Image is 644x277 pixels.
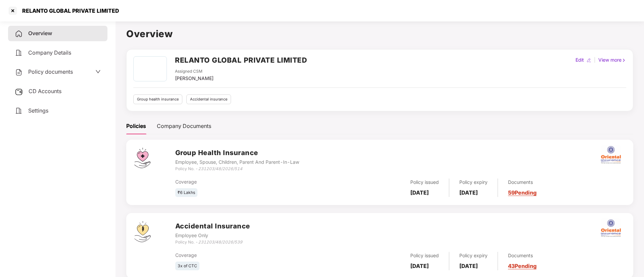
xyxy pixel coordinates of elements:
[593,56,597,64] div: |
[459,179,488,186] div: Policy expiry
[459,189,478,196] b: [DATE]
[15,68,23,76] img: svg+xml;base64,PHN2ZyB4bWxucz0iaHR0cDovL3d3dy53My5vcmcvMjAwMC9zdmciIHdpZHRoPSIyNCIgaGVpZ2h0PSIyNC...
[95,69,101,74] span: down
[175,68,214,75] div: Assigned CSM
[15,49,23,57] img: svg+xml;base64,PHN2ZyB4bWxucz0iaHR0cDovL3d3dy53My5vcmcvMjAwMC9zdmciIHdpZHRoPSIyNCIgaGVpZ2h0PSIyNC...
[175,252,325,259] div: Coverage
[508,263,537,269] a: 43 Pending
[459,252,488,259] div: Policy expiry
[599,216,623,240] img: oi.png
[134,221,151,242] img: svg+xml;base64,PHN2ZyB4bWxucz0iaHR0cDovL3d3dy53My5vcmcvMjAwMC9zdmciIHdpZHRoPSI0OS4zMjEiIGhlaWdodD...
[175,188,197,197] div: ₹6 Lakhs
[622,58,626,63] img: rightIcon
[18,7,119,14] div: RELANTO GLOBAL PRIVATE LIMITED
[587,58,591,63] img: editIcon
[133,94,182,104] div: Group health insurance
[175,239,250,246] div: Policy No. -
[175,158,299,166] div: Employee, Spouse, Children, Parent And Parent-In-Law
[28,30,52,37] span: Overview
[508,252,537,259] div: Documents
[597,56,628,64] div: View more
[15,88,23,96] img: svg+xml;base64,PHN2ZyB3aWR0aD0iMjUiIGhlaWdodD0iMjQiIHZpZXdCb3g9IjAgMCAyNSAyNCIgZmlsbD0ibm9uZSIgeG...
[15,107,23,115] img: svg+xml;base64,PHN2ZyB4bWxucz0iaHR0cDovL3d3dy53My5vcmcvMjAwMC9zdmciIHdpZHRoPSIyNCIgaGVpZ2h0PSIyNC...
[410,179,439,186] div: Policy issued
[459,263,478,269] b: [DATE]
[508,179,537,186] div: Documents
[175,262,199,271] div: 3x of CTC
[198,239,242,245] i: 231203/48/2026/539
[198,166,242,171] i: 231203/48/2026/514
[410,252,439,259] div: Policy issued
[28,68,73,75] span: Policy documents
[175,55,307,66] h2: RELANTO GLOBAL PRIVATE LIMITED
[175,232,250,239] div: Employee Only
[28,49,71,56] span: Company Details
[599,143,623,166] img: oi.png
[175,166,299,172] div: Policy No. -
[410,189,429,196] b: [DATE]
[29,88,61,94] span: CD Accounts
[15,30,23,38] img: svg+xml;base64,PHN2ZyB4bWxucz0iaHR0cDovL3d3dy53My5vcmcvMjAwMC9zdmciIHdpZHRoPSIyNCIgaGVpZ2h0PSIyNC...
[157,122,211,130] div: Company Documents
[126,122,146,130] div: Policies
[175,178,325,186] div: Coverage
[175,75,214,82] div: [PERSON_NAME]
[508,189,537,196] a: 59 Pending
[410,263,429,269] b: [DATE]
[28,107,48,114] span: Settings
[126,26,633,41] h1: Overview
[574,56,585,64] div: Edit
[134,148,150,168] img: svg+xml;base64,PHN2ZyB4bWxucz0iaHR0cDovL3d3dy53My5vcmcvMjAwMC9zdmciIHdpZHRoPSI0Ny43MTQiIGhlaWdodD...
[175,148,299,158] h3: Group Health Insurance
[175,221,250,231] h3: Accidental Insurance
[186,94,231,104] div: Accidental insurance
